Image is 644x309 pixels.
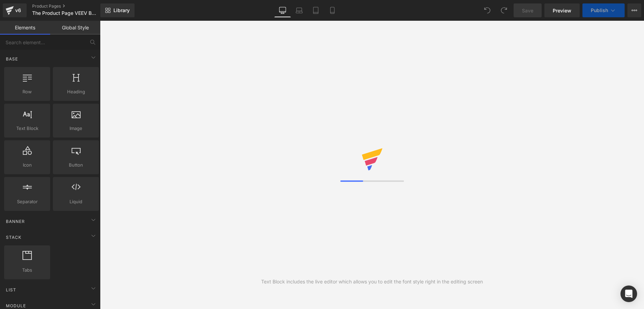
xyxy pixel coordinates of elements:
span: Save [522,7,533,14]
span: Publish [591,8,608,13]
span: Text Block [6,125,48,132]
span: Row [6,88,48,95]
span: Base [5,56,19,62]
a: Preview [544,3,580,17]
button: Redo [497,3,511,17]
span: Icon [6,161,48,169]
span: Button [55,161,97,169]
div: v6 [14,6,22,15]
button: More [627,3,641,17]
span: The Product Page VEEV BUNDLE V2 [32,10,99,16]
a: Global Style [50,21,100,35]
a: Desktop [274,3,291,17]
a: Product Pages [32,3,112,9]
a: v6 [3,3,27,17]
span: Tabs [6,266,48,274]
a: Tablet [307,3,324,17]
div: Text Block includes the live editor which allows you to edit the font style right in the editing ... [261,278,483,285]
span: Stack [5,234,22,241]
span: List [5,287,17,293]
span: Preview [553,7,571,14]
span: Banner [5,218,26,225]
span: Module [5,302,27,309]
span: Library [113,7,130,13]
span: Heading [55,88,97,95]
button: Undo [480,3,494,17]
span: Liquid [55,198,97,205]
div: Open Intercom Messenger [620,285,637,302]
span: Image [55,125,97,132]
button: Publish [582,3,625,17]
a: New Library [100,3,135,17]
span: Separator [6,198,48,205]
a: Laptop [291,3,307,17]
a: Mobile [324,3,341,17]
